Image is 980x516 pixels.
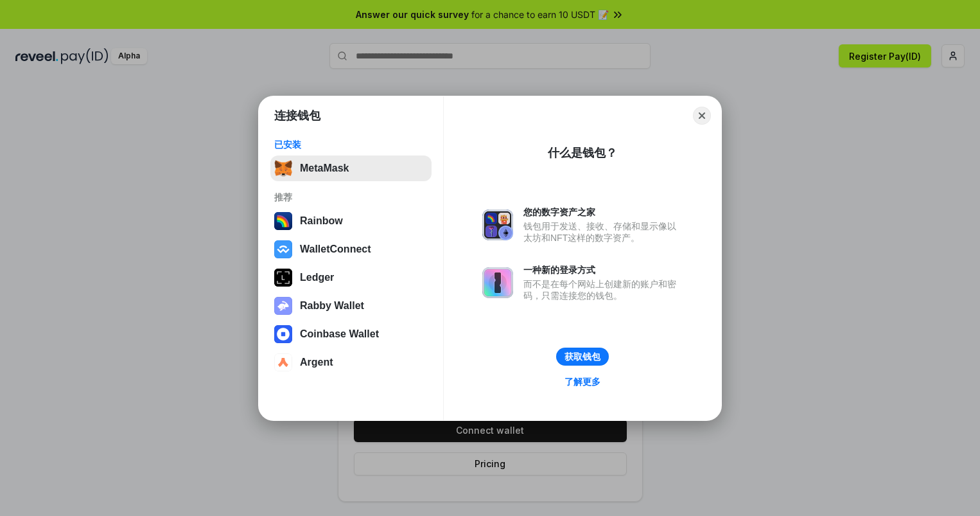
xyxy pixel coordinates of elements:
a: 了解更多 [557,373,608,390]
img: svg+xml,%3Csvg%20xmlns%3D%22http%3A%2F%2Fwww.w3.org%2F2000%2Fsvg%22%20fill%3D%22none%22%20viewBox... [274,297,292,315]
img: svg+xml,%3Csvg%20xmlns%3D%22http%3A%2F%2Fwww.w3.org%2F2000%2Fsvg%22%20fill%3D%22none%22%20viewBox... [482,209,513,240]
button: Argent [270,350,432,375]
img: svg+xml,%3Csvg%20width%3D%2228%22%20height%3D%2228%22%20viewBox%3D%220%200%2028%2028%22%20fill%3D... [274,240,292,258]
img: svg+xml,%3Csvg%20width%3D%22120%22%20height%3D%22120%22%20viewBox%3D%220%200%20120%20120%22%20fil... [274,212,292,230]
div: 了解更多 [564,376,600,387]
button: WalletConnect [270,236,432,262]
div: MetaMask [300,163,349,174]
div: 推荐 [274,191,428,203]
div: WalletConnect [300,244,371,255]
img: svg+xml,%3Csvg%20width%3D%2228%22%20height%3D%2228%22%20viewBox%3D%220%200%2028%2028%22%20fill%3D... [274,325,292,343]
button: Close [693,107,711,125]
div: Argent [300,357,333,368]
button: Ledger [270,265,432,290]
div: 一种新的登录方式 [523,264,683,276]
div: 什么是钱包？ [548,145,617,161]
button: Rainbow [270,208,432,234]
div: 获取钱包 [564,351,600,362]
button: MetaMask [270,156,432,181]
div: 钱包用于发送、接收、存储和显示像以太坊和NFT这样的数字资产。 [523,220,683,244]
div: 已安装 [274,139,428,150]
button: 获取钱包 [556,348,609,366]
button: Coinbase Wallet [270,321,432,347]
div: Ledger [300,272,334,283]
img: svg+xml,%3Csvg%20xmlns%3D%22http%3A%2F%2Fwww.w3.org%2F2000%2Fsvg%22%20width%3D%2228%22%20height%3... [274,269,292,287]
button: Rabby Wallet [270,293,432,319]
img: svg+xml,%3Csvg%20fill%3D%22none%22%20height%3D%2233%22%20viewBox%3D%220%200%2035%2033%22%20width%... [274,159,292,177]
div: Coinbase Wallet [300,328,379,340]
img: svg+xml,%3Csvg%20xmlns%3D%22http%3A%2F%2Fwww.w3.org%2F2000%2Fsvg%22%20fill%3D%22none%22%20viewBox... [482,267,513,298]
div: Rainbow [300,215,343,227]
div: Rabby Wallet [300,300,364,312]
div: 而不是在每个网站上创建新的账户和密码，只需连接您的钱包。 [523,278,683,301]
img: svg+xml,%3Csvg%20width%3D%2228%22%20height%3D%2228%22%20viewBox%3D%220%200%2028%2028%22%20fill%3D... [274,353,292,371]
div: 您的数字资产之家 [523,206,683,218]
h1: 连接钱包 [274,108,320,123]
